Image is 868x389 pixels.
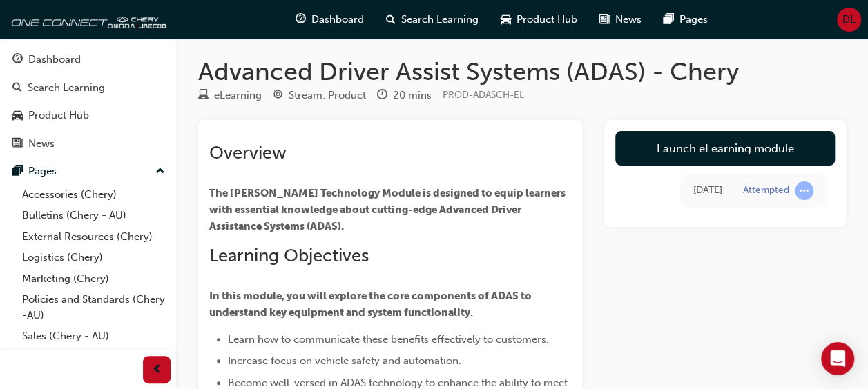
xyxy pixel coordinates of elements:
span: News [615,12,642,28]
a: news-iconNews [588,6,653,34]
a: search-iconSearch Learning [375,6,490,34]
div: Stream: Product [289,88,366,103]
a: Launch eLearning module [615,131,835,166]
span: news-icon [599,11,610,28]
a: Dashboard [6,47,171,72]
div: eLearning [214,88,262,103]
div: Attempted [743,184,789,197]
div: Product Hub [28,108,89,123]
div: Duration [377,87,432,104]
h1: Advanced Driver Assist Systems (ADAS) - Chery [198,57,846,87]
div: Dashboard [28,52,81,68]
div: Pages [28,163,57,179]
a: Bulletins (Chery - AU) [17,205,171,226]
span: car-icon [501,11,511,28]
a: guage-iconDashboard [284,6,375,34]
a: Marketing (Chery) [17,268,171,290]
img: oneconnect [7,6,166,33]
span: Search Learning [401,12,479,28]
span: Overview [209,142,287,163]
span: news-icon [12,138,23,150]
span: car-icon [12,110,23,122]
span: The [PERSON_NAME] Technology Module is designed to equip learners with essential knowledge about ... [209,187,568,232]
span: target-icon [273,90,283,102]
button: Pages [6,159,171,184]
span: prev-icon [152,361,162,379]
a: car-iconProduct Hub [490,6,588,34]
a: News [6,131,171,157]
a: Logistics (Chery) [17,247,171,268]
span: Dashboard [311,12,364,28]
span: DL [842,12,856,28]
span: pages-icon [12,166,23,178]
a: Accessories (Chery) [17,184,171,206]
a: Product Hub [6,103,171,128]
span: guage-icon [296,11,306,28]
span: Product Hub [517,12,577,28]
div: Search Learning [28,80,105,96]
a: Search Learning [6,75,171,101]
div: Open Intercom Messenger [821,342,854,375]
span: Learning Objectives [209,245,369,266]
div: Type [198,87,262,104]
div: 20 mins [393,88,432,103]
span: learningRecordVerb_ATTEMPT-icon [795,181,813,200]
button: DL [837,8,861,32]
button: DashboardSearch LearningProduct HubNews [6,44,171,159]
span: learningResourceType_ELEARNING-icon [198,90,209,102]
span: guage-icon [12,54,23,66]
a: pages-iconPages [653,6,719,34]
div: Fri Aug 22 2025 13:32:38 GMT+1000 (Australian Eastern Standard Time) [693,183,722,199]
span: clock-icon [377,90,387,102]
div: Stream [273,87,366,104]
span: Learning resource code [443,89,524,101]
span: Pages [679,12,708,28]
span: search-icon [12,82,22,94]
span: up-icon [155,163,165,181]
a: External Resources (Chery) [17,226,171,248]
div: News [28,136,55,152]
a: Sales (Chery - AU) [17,326,171,347]
span: search-icon [386,11,396,28]
a: All Pages [17,347,171,368]
span: In this module, you will explore the core components of ADAS to understand key equipment and syst... [209,290,534,319]
span: Increase focus on vehicle safety and automation. [228,355,461,367]
a: Policies and Standards (Chery -AU) [17,289,171,326]
span: pages-icon [664,11,674,28]
span: Learn how to communicate these benefits effectively to customers. [228,333,549,346]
